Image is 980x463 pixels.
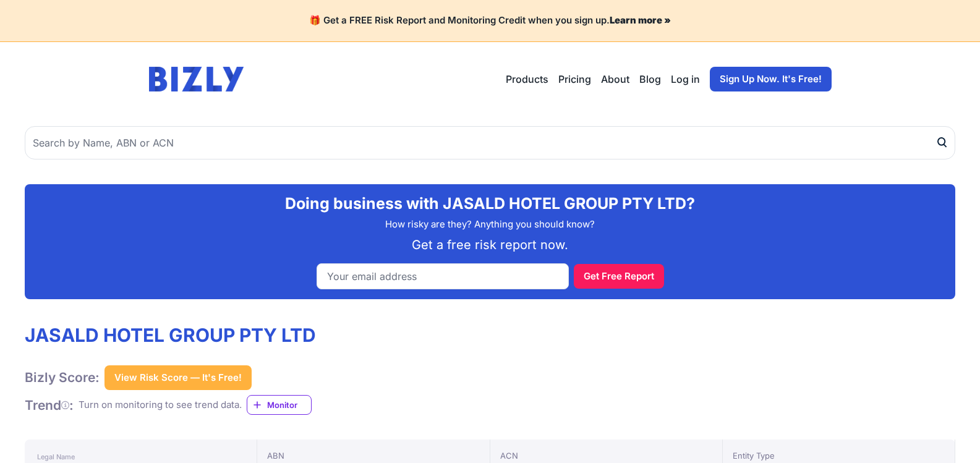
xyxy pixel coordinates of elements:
a: Pricing [558,72,591,87]
input: Search by Name, ABN or ACN [25,126,955,159]
a: Monitor [247,395,312,415]
button: Products [506,72,548,87]
a: Learn more » [610,14,671,26]
p: Get a free risk report now. [35,236,945,253]
a: About [601,72,629,87]
div: Entity Type [733,449,945,462]
button: Get Free Report [574,264,664,289]
span: Monitor [267,399,311,411]
a: Log in [671,72,700,87]
h2: Doing business with JASALD HOTEL GROUP PTY LTD? [35,194,945,213]
h1: Bizly Score: [25,369,100,386]
div: ABN [267,449,479,462]
h4: 🎁 Get a FREE Risk Report and Monitoring Credit when you sign up. [15,15,965,27]
h1: JASALD HOTEL GROUP PTY LTD [25,324,316,346]
h1: Trend : [25,397,74,414]
button: View Risk Score — It's Free! [104,365,252,390]
a: Blog [639,72,661,87]
div: ACN [500,449,712,462]
p: How risky are they? Anything you should know? [35,218,945,232]
input: Your email address [317,263,569,289]
a: Sign Up Now. It's Free! [710,67,832,91]
div: Turn on monitoring to see trend data. [79,398,242,412]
